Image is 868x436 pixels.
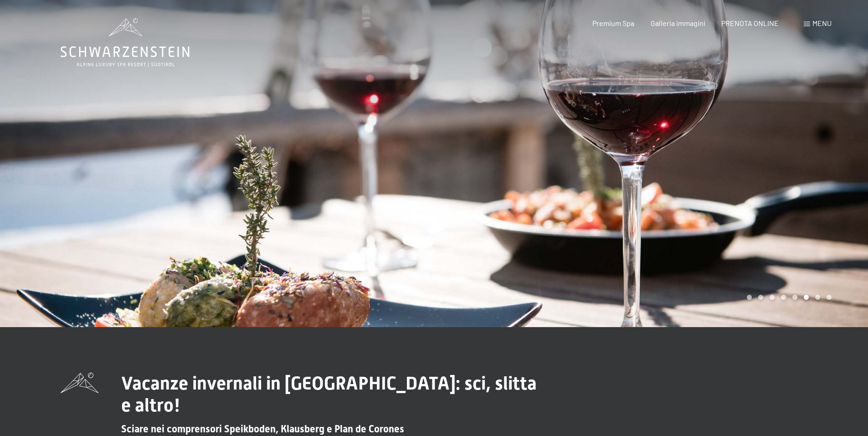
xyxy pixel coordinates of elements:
div: Carousel Page 1 [747,295,752,300]
span: Vacanze invernali in [GEOGRAPHIC_DATA]: sci, slitta e altro! [121,373,537,416]
div: Carousel Page 5 [792,295,797,300]
div: Carousel Page 4 [781,295,786,300]
a: Galleria immagini [651,19,705,27]
div: Carousel Page 2 [758,295,763,300]
span: Sciare nei comprensori Speikboden, Klausberg e Plan de Corones [121,423,404,435]
div: Carousel Page 3 [770,295,775,300]
div: Carousel Page 8 [827,295,832,300]
a: PRENOTA ONLINE [721,19,779,27]
span: Menu [812,19,832,27]
div: Carousel Pagination [744,295,832,300]
div: Carousel Page 7 [815,295,820,300]
a: Premium Spa [592,19,634,27]
div: Carousel Page 6 (Current Slide) [804,295,809,300]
